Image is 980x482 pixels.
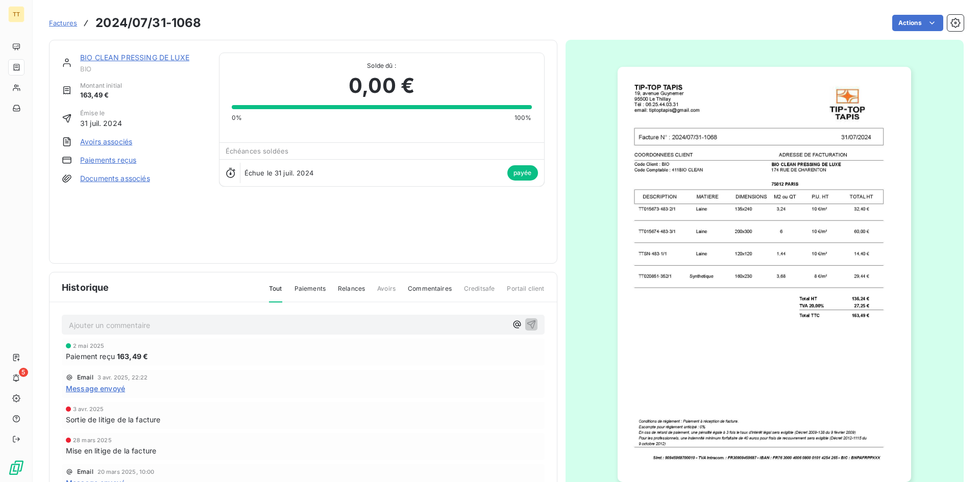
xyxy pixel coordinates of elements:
span: 28 mars 2025 [73,437,112,443]
span: Portail client [507,284,544,301]
a: Paiements reçus [80,155,136,165]
span: Mise en litige de la facture [66,445,156,456]
span: 5 [19,368,28,377]
span: Paiement reçu [66,351,115,362]
img: Logo LeanPay [8,460,24,476]
span: payée [507,165,538,181]
a: Avoirs associés [80,137,132,147]
button: Actions [892,15,943,31]
a: Documents associés [80,173,150,184]
span: 0% [232,113,242,122]
span: Factures [49,19,77,27]
span: 163,49 € [117,351,148,362]
span: Creditsafe [464,284,495,301]
span: BIO [80,65,207,73]
span: 0,00 € [349,70,414,101]
span: Solde dû : [232,61,532,70]
span: Échéances soldées [226,147,289,155]
span: Historique [62,281,109,294]
span: Email [77,469,93,475]
span: 3 avr. 2025, 22:22 [97,374,148,380]
span: Relances [338,284,365,301]
a: BIO CLEAN PRESSING DE LUXE [80,53,189,62]
span: Message envoyé [66,383,125,394]
span: Montant initial [80,81,122,90]
span: 100% [514,113,532,122]
h3: 2024/07/31-1068 [95,14,201,32]
span: 31 juil. 2024 [80,118,122,129]
span: 20 mars 2025, 10:00 [97,469,155,475]
span: Émise le [80,109,122,118]
iframe: Intercom live chat [945,447,970,472]
span: Tout [269,284,282,302]
span: Avoirs [377,284,396,301]
span: Sortie de litige de la facture [66,414,161,425]
a: Factures [49,18,77,28]
span: Paiements [295,284,326,301]
span: 2 mai 2025 [73,343,105,349]
span: Email [77,374,93,380]
span: Commentaires [408,284,452,301]
div: TT [8,6,24,22]
span: Échue le 31 juil. 2024 [244,169,313,177]
span: 163,49 € [80,90,122,100]
img: invoice_thumbnail [618,67,911,482]
span: 3 avr. 2025 [73,406,104,412]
